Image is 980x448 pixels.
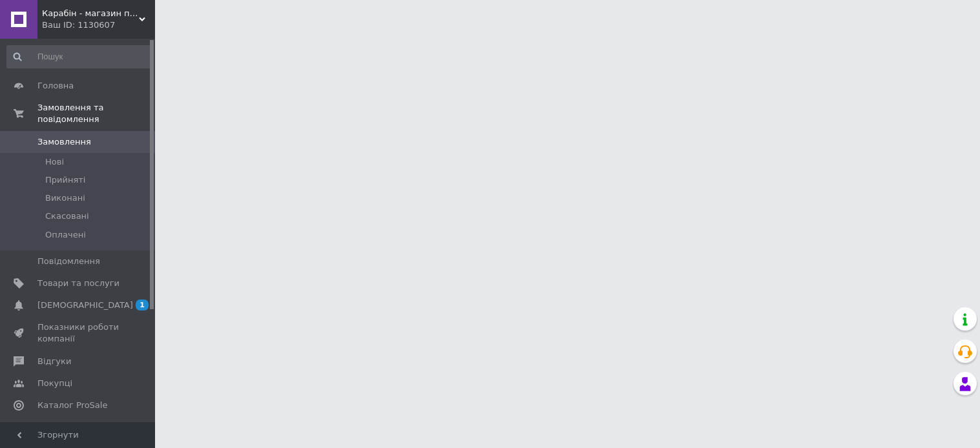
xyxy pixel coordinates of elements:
[37,102,155,125] span: Замовлення та повідомлення
[37,400,107,411] span: Каталог ProSale
[37,321,120,345] span: Показники роботи компанії
[42,19,155,31] div: Ваш ID: 1130607
[37,136,91,148] span: Замовлення
[37,356,71,367] span: Відгуки
[136,300,149,311] span: 1
[45,156,64,168] span: Нові
[6,45,152,68] input: Пошук
[37,278,120,289] span: Товари та послуги
[45,174,85,186] span: Прийняті
[42,8,139,19] span: Карабін - магазин пневматики в Україні.
[45,192,85,204] span: Виконані
[37,256,100,267] span: Повідомлення
[37,300,133,311] span: [DEMOGRAPHIC_DATA]
[37,80,74,92] span: Головна
[37,378,72,389] span: Покупці
[45,210,89,222] span: Скасовані
[45,229,86,241] span: Оплачені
